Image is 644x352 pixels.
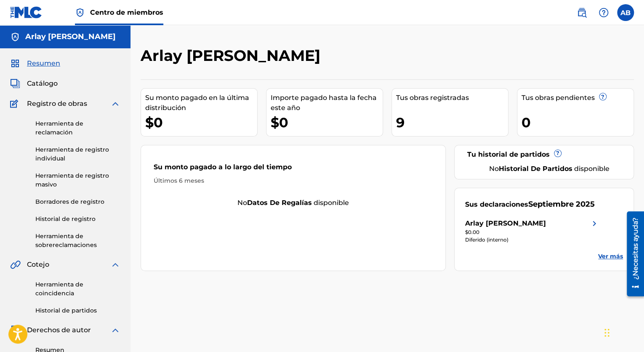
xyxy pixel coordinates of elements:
[27,99,87,109] span: Registro de obras
[10,79,58,89] a: CatalogCatálogo
[27,260,49,270] span: Cotejo
[10,6,43,18] img: Logotipo de MLC
[27,325,91,335] span: Derechos de autor
[10,58,20,68] img: Summary
[35,215,120,223] a: Historial de registro
[110,325,120,335] img: expand
[10,260,21,270] img: Matching
[465,218,546,229] div: Arlay [PERSON_NAME]
[141,46,325,65] h2: Arlay [PERSON_NAME]
[10,32,20,42] img: Accounts
[465,236,599,244] div: Diferido (interno)
[10,99,21,109] img: Works Registration
[554,150,561,157] span: ?
[577,8,587,18] img: buscar
[599,8,609,18] img: Ayuda
[237,199,247,207] font: No
[27,58,60,68] span: Resumen
[35,197,120,206] a: Borradores de registro
[271,93,383,113] font: Importe pagado hasta la fecha este año
[465,229,599,236] div: $0.00
[25,32,116,42] h5: Arlay Baro Godinez
[589,218,599,229] img: right chevron icon
[595,4,612,21] div: Help
[396,113,508,132] div: 9
[35,171,120,189] a: Herramienta de registro masivo
[154,176,433,185] div: Últimos 6 meses
[75,8,85,18] img: Máximo titular de derechos
[10,58,60,68] a: SummaryResumen
[35,145,120,163] a: Herramienta de registro individual
[90,8,163,17] span: Centro de miembros
[110,260,120,270] img: expand
[271,113,383,132] div: $0
[604,320,609,345] div: Drag
[617,4,634,21] div: User Menu
[574,165,609,173] font: disponible
[145,113,257,132] div: $0
[35,306,120,315] a: Historial de partidos
[489,165,499,173] font: No
[35,232,120,250] a: Herramienta de sobrereclamaciones
[154,162,433,176] div: Su monto pagado a lo largo del tiempo
[598,252,623,261] a: Ver más
[602,312,644,352] iframe: Chat Widget
[10,79,20,89] img: Catalog
[467,150,550,160] font: Tu historial de partidos
[145,93,257,113] font: Su monto pagado en la última distribución
[465,200,528,208] font: Sus declaraciones
[247,199,312,207] strong: Datos de regalías
[314,199,349,207] font: disponible
[35,280,120,298] a: Herramienta de coincidencia
[528,200,595,209] span: Septiembre 2025
[27,79,58,89] span: Catálogo
[522,93,595,103] font: Tus obras pendientes
[465,218,599,244] a: Arlay [PERSON_NAME]right chevron icon$0.00Diferido (interno)
[10,325,20,335] img: Royalties
[35,119,120,137] a: Herramienta de reclamación
[499,165,572,173] strong: Historial de partidos
[110,99,120,109] img: expand
[599,93,606,100] span: ?
[522,113,633,132] div: 0
[573,4,590,21] a: Public Search
[396,93,469,103] font: Tus obras registradas
[620,209,644,299] iframe: Resource Center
